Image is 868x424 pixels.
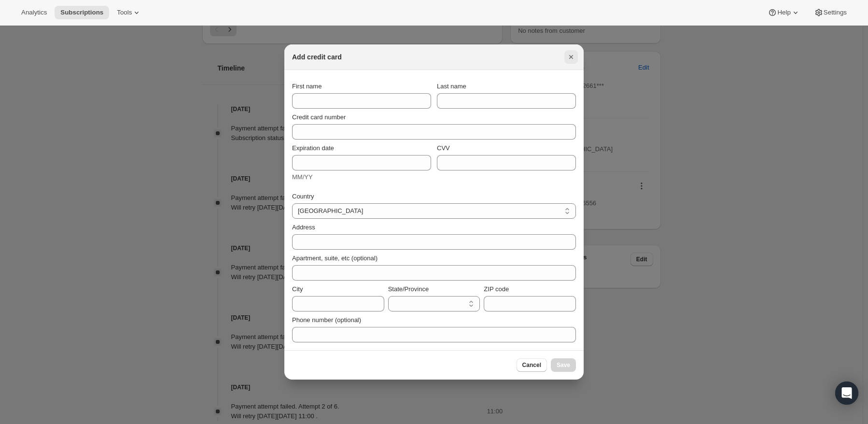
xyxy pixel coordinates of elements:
span: ZIP code [484,285,509,293]
span: Settings [824,9,847,16]
span: Subscriptions [60,9,103,16]
span: Country [292,193,314,200]
span: Apartment, suite, etc (optional) [292,254,378,262]
h2: Add credit card [292,52,342,62]
span: Cancel [522,361,541,369]
span: Analytics [21,9,47,16]
span: Phone number (optional) [292,316,361,324]
span: First name [292,83,322,90]
button: Settings [808,6,853,19]
button: Analytics [15,6,53,19]
span: Tools [117,9,132,16]
span: Last name [437,83,466,90]
span: MM/YY [292,173,313,181]
span: State/Province [388,285,429,293]
button: Subscriptions [55,6,109,19]
button: Close [564,50,578,64]
button: Help [762,6,806,19]
span: Credit card number [292,113,346,121]
div: Open Intercom Messenger [835,382,858,405]
button: Cancel [517,358,547,372]
span: Address [292,224,315,231]
span: Expiration date [292,144,334,152]
span: CVV [437,144,450,152]
button: Tools [111,6,147,19]
span: Help [777,9,790,16]
span: City [292,285,303,293]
